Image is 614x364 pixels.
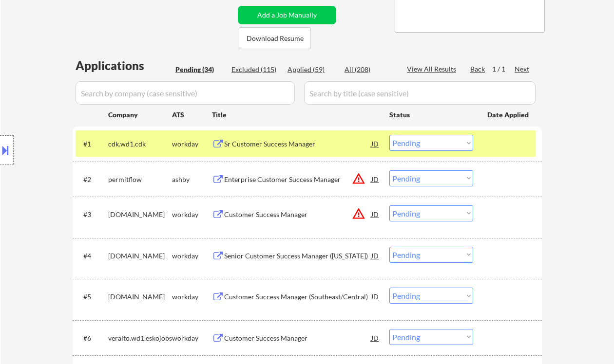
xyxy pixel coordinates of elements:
div: Enterprise Customer Success Manager [224,175,371,184]
button: Download Resume [239,27,311,49]
div: JD [370,205,380,223]
div: Status [389,106,473,123]
div: Customer Success Manager [224,210,371,219]
div: workday [172,333,212,343]
input: Search by company (case sensitive) [76,81,295,105]
div: workday [172,251,212,261]
div: #5 [83,292,100,302]
div: Next [515,64,530,74]
button: warning_amber [352,172,365,185]
div: All (208) [345,65,393,74]
div: [DOMAIN_NAME] [108,292,172,302]
div: View All Results [407,64,459,74]
div: ATS [172,110,212,120]
div: [DOMAIN_NAME] [108,251,172,261]
div: Senior Customer Success Manager ([US_STATE]) [224,251,371,261]
div: workday [172,139,212,149]
div: JD [370,288,380,305]
div: JD [370,170,380,188]
div: JD [370,247,380,264]
div: Back [470,64,486,74]
button: Add a Job Manually [238,6,336,24]
div: Pending (34) [175,65,224,74]
div: Sr Customer Success Manager [224,139,371,149]
div: Customer Success Manager [224,333,371,343]
div: #6 [83,333,100,343]
div: Customer Success Manager (Southeast/Central) [224,292,371,302]
div: Applied (59) [288,65,336,74]
button: warning_amber [352,207,365,220]
div: Excluded (115) [231,65,280,74]
div: Title [212,110,380,120]
div: workday [172,292,212,302]
div: #4 [83,251,100,261]
div: veralto.wd1.eskojobs [108,333,172,343]
div: ashby [172,175,212,184]
div: workday [172,210,212,219]
div: JD [370,135,380,152]
input: Search by title (case sensitive) [304,81,536,105]
div: 1 / 1 [492,64,515,74]
div: JD [370,329,380,346]
div: Date Applied [487,110,530,120]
